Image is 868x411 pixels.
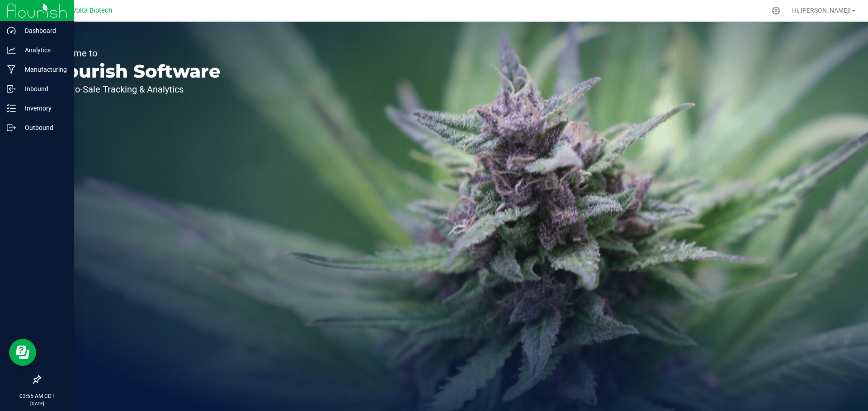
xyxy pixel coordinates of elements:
[16,122,70,133] p: Outbound
[7,65,16,74] inline-svg: Manufacturing
[770,6,782,15] div: Manage settings
[49,62,221,80] p: Flourish Software
[16,25,70,36] p: Dashboard
[7,84,16,93] inline-svg: Inbound
[9,339,36,366] iframe: Resource center
[792,7,851,14] span: Hi, [PERSON_NAME]!
[7,26,16,35] inline-svg: Dashboard
[7,104,16,113] inline-svg: Inventory
[4,392,70,400] p: 03:55 AM CDT
[16,45,70,55] p: Analytics
[49,49,221,58] p: Welcome to
[4,400,70,407] p: [DATE]
[7,123,16,132] inline-svg: Outbound
[72,7,112,14] span: Volta Biotech
[49,85,221,94] p: Seed-to-Sale Tracking & Analytics
[16,64,70,75] p: Manufacturing
[7,46,16,55] inline-svg: Analytics
[16,103,70,114] p: Inventory
[16,83,70,94] p: Inbound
